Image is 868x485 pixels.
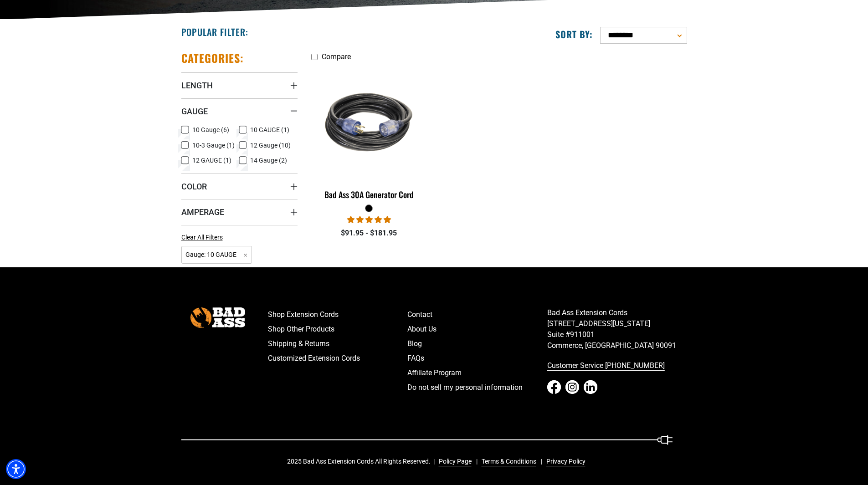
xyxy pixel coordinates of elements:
a: Contact [407,307,547,322]
a: Blog [407,337,547,351]
a: Shipping & Returns [268,337,408,351]
p: Bad Ass Extension Cords [STREET_ADDRESS][US_STATE] Suite #911001 Commerce, [GEOGRAPHIC_DATA] 90091 [547,307,687,351]
a: About Us [407,322,547,337]
a: Customized Extension Cords [268,351,408,366]
div: Accessibility Menu [6,459,26,479]
a: Gauge: 10 GAUGE [181,250,252,259]
span: 10 Gauge (6) [192,127,229,133]
div: 2025 Bad Ass Extension Cords All Rights Reserved. [287,457,592,466]
span: Gauge: 10 GAUGE [181,246,252,264]
a: call 833-674-1699 [547,358,687,373]
summary: Length [181,72,298,98]
div: Bad Ass 30A Generator Cord [311,190,427,199]
span: Clear All Filters [181,234,223,241]
a: Do not sell my personal information [407,380,547,395]
label: Sort by: [555,28,593,40]
span: Compare [322,52,351,61]
img: Bad Ass Extension Cords [190,307,245,328]
a: Instagram - open in a new tab [565,380,579,394]
span: 14 Gauge (2) [250,157,287,163]
span: 10 GAUGE (1) [250,127,289,133]
span: 12 GAUGE (1) [192,157,231,163]
a: Shop Other Products [268,322,408,337]
a: FAQs [407,351,547,366]
a: Clear All Filters [181,233,226,242]
span: Length [181,80,213,91]
span: 12 Gauge (10) [250,142,291,148]
h2: Categories: [181,51,244,65]
img: black [312,70,426,175]
a: Terms & Conditions [478,457,536,466]
span: Gauge [181,106,208,117]
div: $91.95 - $181.95 [311,228,427,239]
h2: Popular Filter: [181,26,248,38]
a: black Bad Ass 30A Generator Cord [311,66,427,204]
span: 10-3 Gauge (1) [192,142,235,148]
summary: Amperage [181,199,298,225]
span: Amperage [181,207,224,217]
summary: Color [181,174,298,199]
span: Color [181,181,207,192]
a: Privacy Policy [543,457,586,466]
a: LinkedIn - open in a new tab [584,380,597,394]
a: Policy Page [435,457,472,466]
a: Affiliate Program [407,366,547,380]
span: 5.00 stars [347,215,391,224]
a: Facebook - open in a new tab [547,380,561,394]
a: Shop Extension Cords [268,307,408,322]
summary: Gauge [181,98,298,124]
